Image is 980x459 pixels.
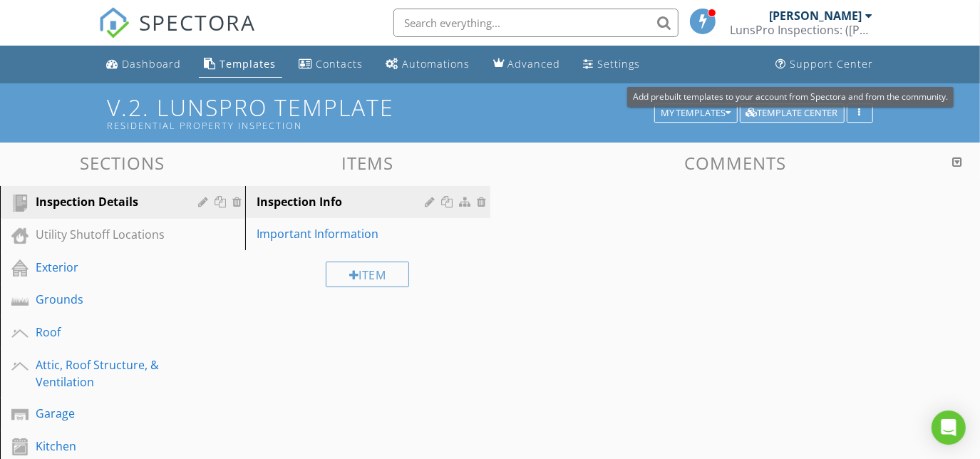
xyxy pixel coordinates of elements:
h1: V.2. LunsPro Template [107,95,872,131]
a: Contacts [294,51,369,78]
div: Templates [220,57,277,71]
span: SPECTORA [140,7,257,37]
div: Kitchen [36,438,177,455]
div: Inspection Details [36,193,177,210]
a: Advanced [488,51,567,78]
a: Template Center [740,105,845,118]
div: Advanced [508,57,561,71]
div: Garage [36,405,177,422]
div: Attic, Roof Structure, & Ventilation [36,356,177,391]
div: Settings [598,57,641,71]
h3: Comments [499,153,972,172]
div: Support Center [790,57,874,71]
div: Utility Shutoff Locations [36,226,177,243]
div: Automations [403,57,470,71]
button: My Templates [654,103,738,123]
div: Important Information [257,225,430,242]
div: [PERSON_NAME] [770,9,862,23]
div: Item [326,262,410,287]
a: SPECTORA [98,19,257,49]
a: Automations (Basic) [381,51,476,78]
div: Template Center [746,108,838,118]
div: LunsPro Inspections: (Charlotte) [731,23,873,37]
input: Search everything... [393,9,679,37]
div: Roof [36,324,177,341]
div: Dashboard [123,57,182,71]
a: Templates [199,51,282,78]
div: Residential Property Inspection [107,120,659,131]
div: Exterior [36,259,177,276]
a: Dashboard [101,51,187,78]
div: Open Intercom Messenger [932,411,966,445]
a: Support Center [770,51,880,78]
div: Contacts [316,57,363,71]
a: Settings [578,51,646,78]
button: Template Center [740,103,845,123]
div: Inspection Info [257,193,430,210]
div: Grounds [36,291,177,308]
div: My Templates [661,108,731,118]
img: The Best Home Inspection Software - Spectora [98,7,130,38]
h3: Items [245,153,490,172]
